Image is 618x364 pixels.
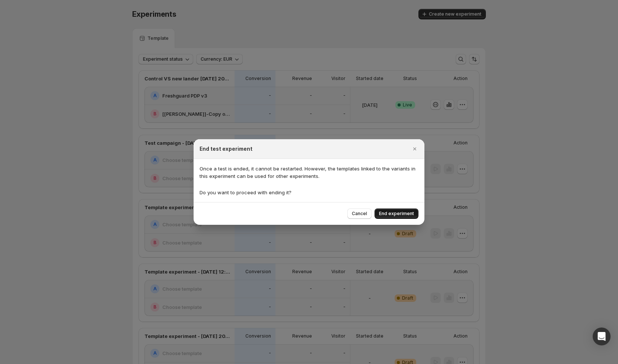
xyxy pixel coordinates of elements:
[347,208,372,219] button: Cancel
[593,328,611,345] div: Open Intercom Messenger
[375,208,418,219] button: End experiment
[200,145,252,153] h2: End test experiment
[379,211,414,217] span: End experiment
[200,189,418,196] p: Do you want to proceed with ending it?
[352,211,367,217] span: Cancel
[200,165,418,180] p: Once a test is ended, it cannot be restarted. However, the templates linked to the variants in th...
[410,144,420,154] button: Close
